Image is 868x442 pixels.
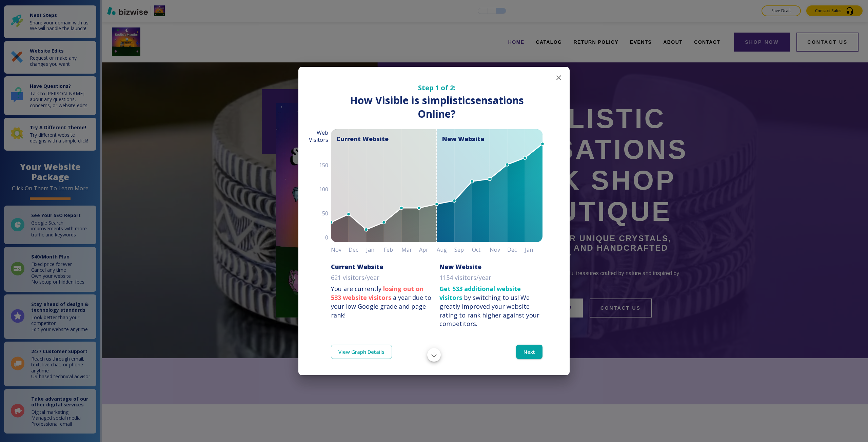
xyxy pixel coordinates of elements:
strong: Get 533 additional website visitors [439,285,521,302]
p: 1154 visitors/year [439,273,491,282]
h6: Nov [331,245,349,254]
h6: Current Website [331,263,383,271]
h6: Jan [366,245,384,254]
div: We greatly improved your website rating to rank higher against your competitors. [439,293,539,328]
button: Scroll to bottom [427,348,441,362]
h6: Aug [437,245,454,254]
h6: Dec [507,245,525,254]
h6: Oct [472,245,490,254]
h6: Dec [349,245,366,254]
h6: Jan [525,245,542,254]
h6: Apr [419,245,437,254]
p: You are currently a year due to your low Google grade and page rank! [331,285,434,320]
p: 621 visitors/year [331,273,379,282]
h6: Sep [454,245,472,254]
button: Next [516,345,542,359]
h6: Mar [401,245,419,254]
a: View Graph Details [331,345,392,359]
h6: Nov [490,245,507,254]
strong: losing out on 533 website visitors [331,285,423,302]
p: by switching to us! [439,285,542,328]
h6: New Website [439,263,481,271]
h6: Feb [384,245,401,254]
